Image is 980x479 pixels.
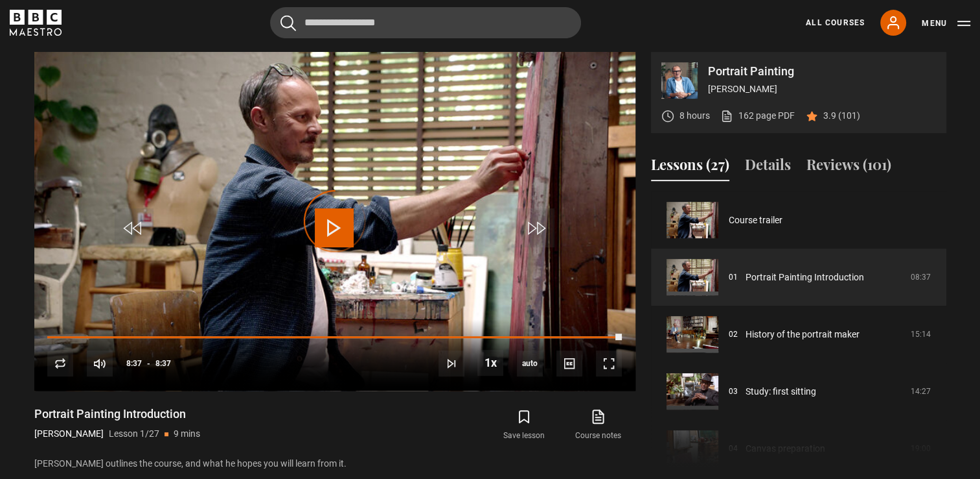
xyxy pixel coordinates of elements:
span: - [147,359,150,368]
p: Lesson 1/27 [109,427,159,441]
p: Portrait Painting [708,66,936,77]
div: Progress Bar [47,336,621,339]
button: Fullscreen [596,350,622,376]
p: [PERSON_NAME] [708,82,936,96]
button: Details [745,154,791,181]
button: Submit the search query [280,15,296,31]
p: 9 mins [174,427,200,441]
button: Captions [556,350,582,376]
span: 8:37 [126,352,142,375]
span: 8:37 [155,352,171,375]
button: Replay [47,350,73,376]
button: Toggle navigation [922,17,970,30]
input: Search [270,7,581,38]
button: Reviews (101) [806,154,891,181]
button: Lessons (27) [651,154,729,181]
p: [PERSON_NAME] [34,427,104,441]
a: Course trailer [729,214,782,227]
button: Save lesson [487,406,561,444]
button: Next Lesson [439,350,464,376]
a: Portrait Painting Introduction [746,271,864,284]
svg: BBC Maestro [10,10,62,36]
div: Current quality: 720p [517,350,543,376]
video-js: Video Player [34,52,635,391]
p: [PERSON_NAME] outlines the course, and what he hopes you will learn from it. [34,457,635,471]
a: Study: first sitting [746,385,816,399]
h1: Portrait Painting Introduction [34,406,200,422]
p: 3.9 (101) [823,109,860,123]
a: 162 page PDF [720,109,795,123]
p: 8 hours [679,109,710,123]
button: Playback Rate [477,350,503,376]
span: auto [517,350,543,376]
a: History of the portrait maker [746,328,860,341]
a: All Courses [806,17,865,29]
a: Course notes [561,406,635,444]
button: Mute [87,350,113,376]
